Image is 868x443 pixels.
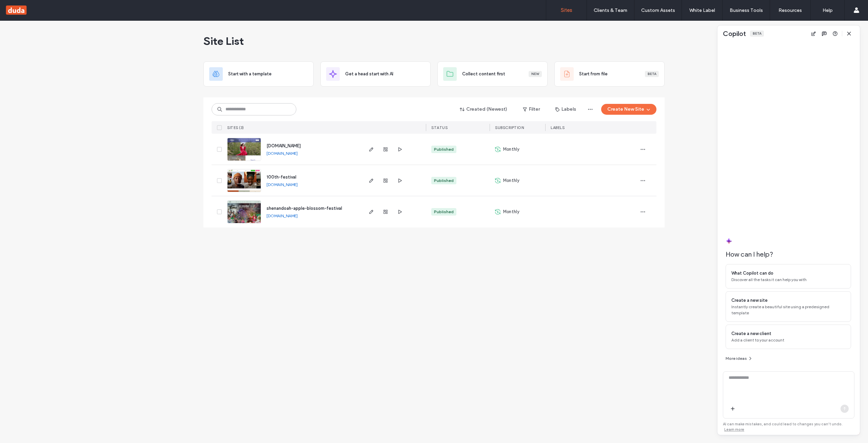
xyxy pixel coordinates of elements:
[503,208,519,215] span: Monthly
[551,125,565,130] span: LABELS
[726,354,753,363] button: More ideas
[724,427,744,432] a: Learn more
[228,71,272,77] span: Start with a template
[594,7,627,13] label: Clients & Team
[267,213,298,218] a: [DOMAIN_NAME]
[454,104,513,115] button: Created (Newest)
[503,177,519,184] span: Monthly
[689,7,715,13] label: White Label
[529,71,542,77] div: New
[267,182,298,187] a: [DOMAIN_NAME]
[723,29,746,38] span: Copilot
[434,146,454,152] div: Published
[641,7,675,13] label: Custom Assets
[723,422,843,432] span: AI can make mistakes, and could lead to changes you can’t undo.
[503,146,519,153] span: Monthly
[731,270,773,277] span: What Copilot can do
[731,330,771,337] span: Create a new client
[731,337,845,343] span: Add a client to your account
[726,250,851,259] span: How can I help?
[549,104,582,115] button: Labels
[731,304,845,316] span: Instantly create a beautiful site using a predesigned template
[731,277,845,283] span: Discover all the tasks it can help you with
[462,71,505,77] span: Collect content first
[561,7,572,13] label: Sites
[320,61,431,87] div: Get a head start with AI
[267,151,298,156] a: [DOMAIN_NAME]
[434,178,454,184] div: Published
[645,71,659,77] div: Beta
[750,31,764,37] div: Beta
[434,209,454,215] div: Published
[726,264,851,289] div: What Copilot can doDiscover all the tasks it can help you with
[345,71,393,77] span: Get a head start with AI
[601,104,656,115] button: Create New Site
[267,174,296,180] a: 100th-festival
[495,125,524,130] span: SUBSCRIPTION
[726,291,851,322] div: Create a new siteInstantly create a beautiful site using a predesigned template
[267,206,342,211] a: shenandoah-apple-blossom-festival
[203,61,314,87] div: Start with a template
[778,7,802,13] label: Resources
[731,297,768,304] span: Create a new site
[730,7,763,13] label: Business Tools
[203,34,244,48] span: Site List
[823,7,833,13] label: Help
[437,61,548,87] div: Collect content firstNew
[554,61,665,87] div: Start from fileBeta
[516,104,547,115] button: Filter
[227,125,244,130] span: SITES (3)
[267,143,301,148] a: [DOMAIN_NAME]
[726,325,851,349] div: Create a new clientAdd a client to your account
[431,125,448,130] span: STATUS
[579,71,608,77] span: Start from file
